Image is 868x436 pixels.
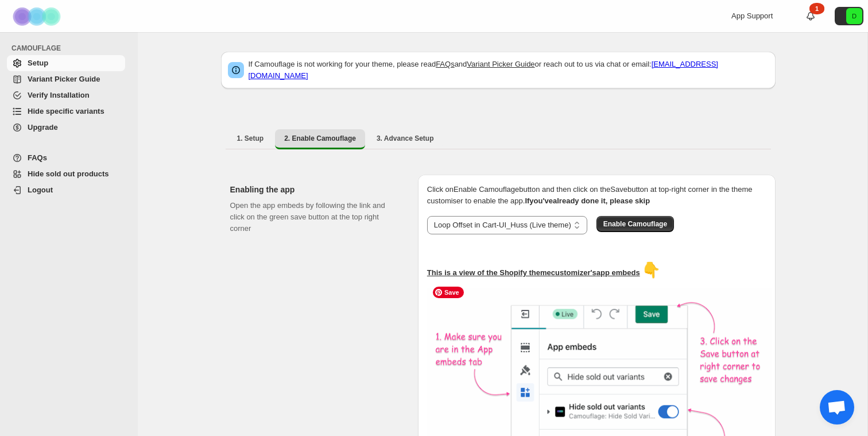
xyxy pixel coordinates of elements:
[377,134,434,143] span: 3. Advance Setup
[596,219,674,228] a: Enable Camouflage
[28,169,109,178] span: Hide sold out products
[525,196,650,205] b: If you've already done it, please skip
[642,261,660,279] span: 👇
[249,59,769,82] p: If Camouflage is not working for your theme, please read and or reach out to us via chat or email:
[7,103,125,119] a: Hide specific variants
[7,119,125,136] a: Upgrade
[230,184,400,195] h2: Enabling the app
[820,390,854,425] div: Open chat
[436,60,455,68] a: FAQs
[28,186,53,194] span: Logout
[7,87,125,103] a: Verify Installation
[427,184,766,207] p: Click on Enable Camouflage button and then click on the Save button at top-right corner in the th...
[596,216,674,232] button: Enable Camouflage
[433,287,464,298] span: Save
[427,268,640,277] u: This is a view of the Shopify theme customizer's app embeds
[852,13,857,20] text: D
[603,219,667,229] span: Enable Camouflage
[805,10,816,22] a: 1
[28,91,90,99] span: Verify Installation
[28,123,58,132] span: Upgrade
[7,71,125,87] a: Variant Picker Guide
[28,153,47,162] span: FAQs
[835,7,863,25] button: Avatar with initials D
[809,3,824,14] div: 1
[284,134,356,143] span: 2. Enable Camouflage
[7,166,125,182] a: Hide sold out products
[7,55,125,71] a: Setup
[467,60,534,68] a: Variant Picker Guide
[731,11,773,20] span: App Support
[28,107,104,115] span: Hide specific variants
[28,59,48,67] span: Setup
[7,150,125,166] a: FAQs
[237,134,264,143] span: 1. Setup
[7,182,125,198] a: Logout
[11,44,130,53] span: CAMOUFLAGE
[28,75,100,83] span: Variant Picker Guide
[846,8,862,24] span: Avatar with initials D
[9,1,67,32] img: Camouflage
